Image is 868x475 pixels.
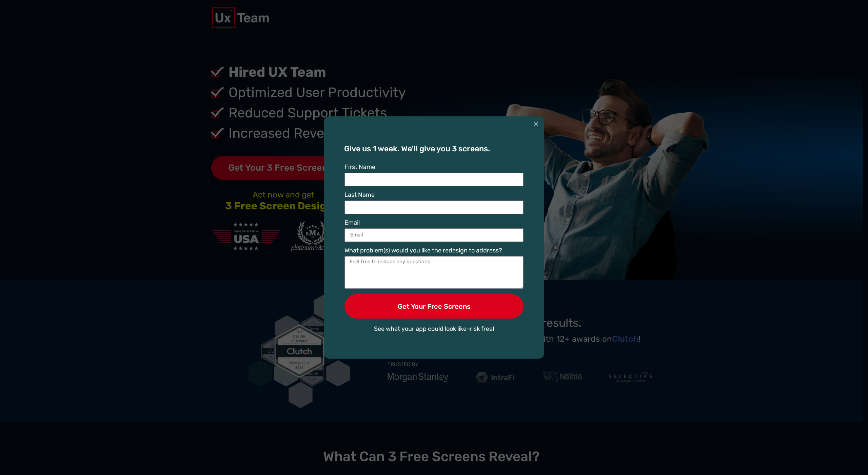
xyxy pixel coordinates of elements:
span: Get Your Free Screens [398,303,471,310]
form: New Form [344,164,524,324]
h3: Give us 1 week. We’ll give you 3 screens. [344,145,524,153]
label: What problem(s) would you like the redesign to address? [344,247,502,256]
label: Last Name [344,192,375,201]
button: Get Your Free Screens [344,294,524,319]
iframe: Chat Widget [834,442,868,475]
label: Email [344,220,360,228]
input: Email [344,228,524,242]
p: See what your app could look like–risk free! [344,324,524,334]
button: × [533,116,539,131]
label: First Name [344,164,375,173]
